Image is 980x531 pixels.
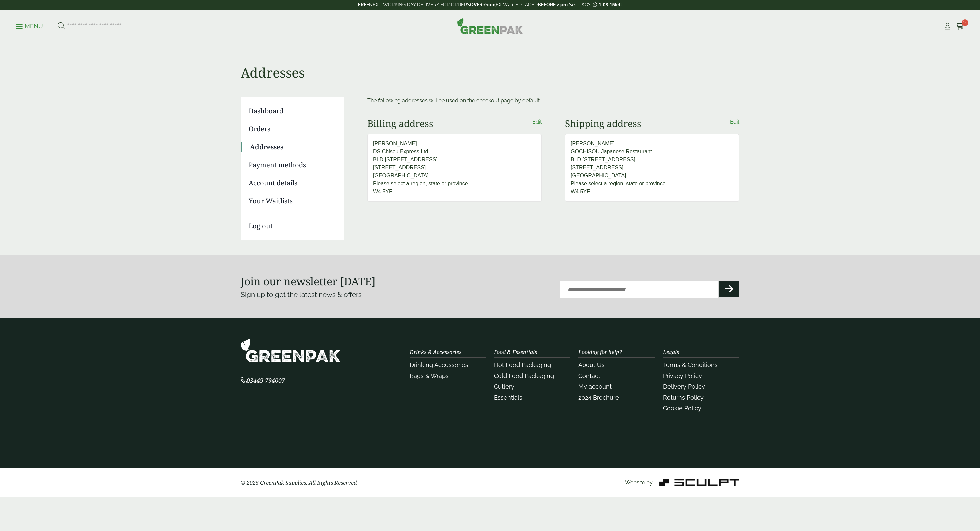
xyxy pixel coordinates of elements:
span: 14 [962,19,968,26]
a: Contact [578,372,600,379]
a: Orders [249,124,335,134]
img: GreenPak Supplies [457,18,523,34]
address: [PERSON_NAME] GOCHISOU Japanese Restaurant BLD [STREET_ADDRESS] [STREET_ADDRESS] [GEOGRAPHIC_DATA... [565,134,739,202]
a: Payment methods [249,160,335,170]
i: My Account [943,23,952,30]
a: Cutlery [494,383,514,390]
a: Delivery Policy [663,383,705,390]
a: About Us [578,361,605,368]
i: Cart [956,23,964,30]
a: 03449 794007 [241,378,285,384]
p: Menu [16,22,43,30]
a: Terms & Conditions [663,361,718,368]
a: Bags & Wraps [410,372,449,379]
strong: Join our newsletter [DATE] [241,274,376,288]
a: Cookie Policy [663,405,701,412]
p: Sign up to get the latest news & offers [241,289,465,300]
img: Sculpt [659,479,739,486]
h3: Billing address [367,118,433,129]
a: Drinking Accessories [410,361,468,368]
span: 1:08:15 [599,2,615,7]
h3: Shipping address [565,118,641,129]
a: Edit [532,118,542,126]
span: left [615,2,622,7]
a: Menu [16,22,43,29]
a: Addresses [250,142,335,152]
a: Your Waitlists [249,196,335,206]
p: © 2025 GreenPak Supplies. All Rights Reserved [241,479,402,487]
strong: OVER £100 [470,2,494,7]
img: GreenPak Supplies [241,338,341,363]
a: Dashboard [249,106,335,116]
a: Returns Policy [663,394,704,401]
h1: Addresses [241,43,739,81]
a: Cold Food Packaging [494,372,554,379]
span: Website by [625,479,653,486]
a: Essentials [494,394,522,401]
strong: BEFORE 2 pm [538,2,568,7]
a: Hot Food Packaging [494,361,551,368]
address: [PERSON_NAME] DS Chisou Express Ltd. BLD [STREET_ADDRESS] [STREET_ADDRESS] [GEOGRAPHIC_DATA] Plea... [367,134,542,202]
a: 2024 Brochure [578,394,619,401]
a: Edit [730,118,739,126]
p: The following addresses will be used on the checkout page by default. [367,97,739,105]
a: See T&C's [569,2,591,7]
a: Log out [249,214,335,231]
strong: FREE [358,2,369,7]
a: Privacy Policy [663,372,702,379]
a: My account [578,383,612,390]
span: 03449 794007 [241,376,285,384]
a: 14 [956,21,964,31]
a: Account details [249,178,335,188]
